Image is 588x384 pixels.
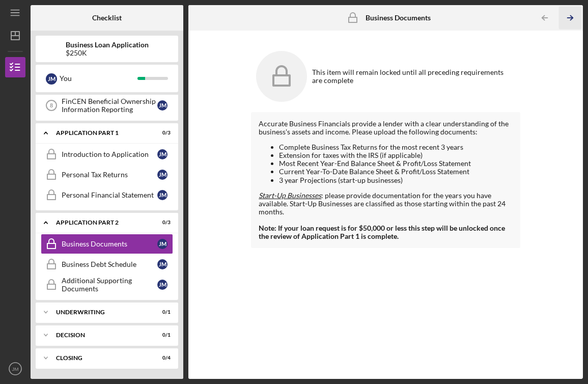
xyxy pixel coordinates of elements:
div: Closing [56,355,145,361]
b: Business Documents [366,14,431,22]
div: Personal Financial Statement [62,191,157,199]
div: 0 / 3 [152,220,171,226]
strong: Note: If your loan request is for $50,000 or less this step will be unlocked once the review of A... [259,224,505,240]
a: Business DocumentsJM [41,234,173,254]
div: Additional Supporting Documents [62,277,157,293]
div: J M [157,259,167,269]
button: JM [5,359,25,379]
div: Application Part 1 [56,130,145,136]
em: Start-Up Businesses [259,191,321,200]
div: J M [157,170,167,180]
a: Additional Supporting DocumentsJM [41,275,173,295]
div: Business Debt Schedule [62,260,157,268]
div: J M [157,100,167,111]
div: Business Documents [62,240,157,248]
a: Personal Financial StatementJM [41,185,173,205]
a: 8FinCEN Beneficial Ownership Information ReportingJM [41,95,173,116]
tspan: 8 [50,102,53,108]
li: Current Year-To-Date Balance Sheet & Profit/Loss Statement [279,168,513,176]
div: Introduction to Application [62,150,157,158]
a: Business Debt ScheduleJM [41,254,173,275]
div: Personal Tax Returns [62,171,157,179]
b: Business Loan Application [66,41,149,49]
a: Personal Tax ReturnsJM [41,164,173,185]
div: J M [157,280,167,290]
text: JM [12,366,19,372]
div: J M [157,190,167,200]
div: J M [157,149,167,159]
div: 0 / 1 [152,332,171,338]
div: 0 / 3 [152,130,171,136]
div: You [60,70,137,87]
div: 0 / 4 [152,355,171,361]
li: 3 year Projections (start-up businesses) [279,176,513,184]
a: Introduction to ApplicationJM [41,144,173,164]
div: $250K [66,49,149,57]
div: 0 / 1 [152,309,171,315]
div: Decision [56,332,145,338]
div: J M [46,73,57,85]
li: Complete Business Tax Returns for the most recent 3 years [279,143,513,151]
li: Most Recent Year-End Balance Sheet & Profit/Loss Statement [279,159,513,168]
div: J M [157,239,167,249]
li: Extension for taxes with the IRS (if applicable) [279,151,513,159]
div: Underwriting [56,309,145,315]
b: Checklist [92,14,122,22]
div: Accurate Business Financials provide a lender with a clear understanding of the business's assets... [259,120,513,240]
div: Application Part 2 [56,220,145,226]
div: FinCEN Beneficial Ownership Information Reporting [62,97,157,114]
div: This item will remain locked until all preceding requirements are complete [312,68,515,85]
